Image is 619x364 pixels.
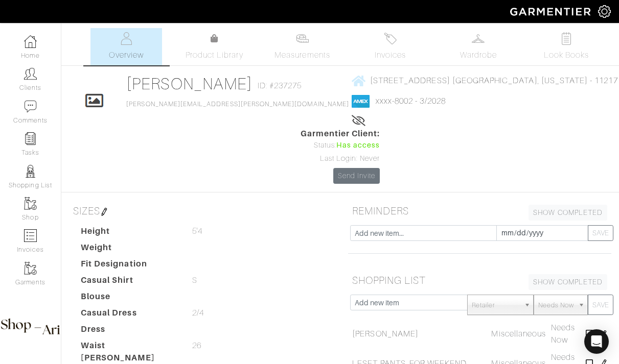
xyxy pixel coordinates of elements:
[472,295,520,316] span: Retailer
[24,197,37,210] img: garments-icon-b7da505a4dc4fd61783c78ac3ca0ef83fa9d6f193b1c9dc38574b1d14d53ca28.png
[73,225,185,241] dt: Height
[73,323,185,339] dt: Dress
[296,32,309,45] img: measurements-466bbee1fd09ba9460f595b01e5d73f9e2bff037440d3c8f018324cb6cdf7a4a.svg
[348,270,612,290] h5: SHOPPING LIST
[186,49,243,61] span: Product Library
[336,140,380,151] span: Has access
[598,5,611,18] img: gear-icon-white-bd11855cb880d31180b6d7d6211b90ccbf57a29d726f0c71d8c61bd08dd39cc2.png
[352,328,419,340] a: [PERSON_NAME]
[505,3,598,20] img: garmentier-logo-header-white-b43fb05a5012e4ada735d5af1a66efaba907eab6374d6393d1fbf88cb4ef424d.png
[24,67,37,80] img: clients-icon-6bae9207a08558b7cb47a8932f037763ab4055f8c8b6bfacd5dc20c3e0201464.png
[24,262,37,275] img: garments-icon-b7da505a4dc4fd61783c78ac3ca0ef83fa9d6f193b1c9dc38574b1d14d53ca28.png
[69,201,333,221] h5: SIZES
[301,153,380,164] div: Last Login: Never
[544,49,589,61] span: Look Books
[560,32,572,45] img: todo-9ac3debb85659649dc8f770b8b6100bb5dab4b48dedcbae339e5042a72dfd3cc.svg
[348,201,612,221] h5: REMINDERS
[192,225,202,237] span: 5'4
[73,339,185,364] dt: Waist [PERSON_NAME]
[370,76,618,85] span: [STREET_ADDRESS] [GEOGRAPHIC_DATA], [US_STATE] - 11217
[529,274,607,290] a: SHOW COMPLETED
[531,28,602,65] a: Look Books
[24,35,37,48] img: dashboard-icon-dbcd8f5a0b271acd01030246c82b418ddd0df26cd7fceb0bd07c9910d44c42f6.png
[100,208,108,216] img: pen-cf24a1663064a2ec1b9c1bd2387e9de7a2fa800b781884d57f21acf72779bad2.png
[491,329,546,338] span: Miscellaneous
[352,74,618,87] a: [STREET_ADDRESS] [GEOGRAPHIC_DATA], [US_STATE] - 11217
[460,49,497,61] span: Wardrobe
[258,80,302,92] span: ID: #237275
[551,323,575,345] span: Needs Now
[350,295,468,310] input: Add new item
[24,229,37,242] img: orders-icon-0abe47150d42831381b5fb84f609e132dff9fe21cb692f30cb5eec754e2cba89.png
[192,307,204,319] span: 2/4
[588,295,613,315] button: SAVE
[355,28,426,65] a: Invoices
[538,295,574,316] span: Needs Now
[443,28,514,65] a: Wardrobe
[584,329,609,354] div: Open Intercom Messenger
[384,32,397,45] img: orders-27d20c2124de7fd6de4e0e44c1d41de31381a507db9b33961299e4e07d508b8c.svg
[350,225,497,241] input: Add new item...
[274,49,330,61] span: Measurements
[376,96,446,106] a: xxxx-8002 - 3/2028
[24,132,37,145] img: reminder-icon-8004d30b9f0a5d33ae49ab947aed9ed385cf756f9e5892f1edd6e32f2345188e.png
[178,33,250,61] a: Product Library
[73,290,185,307] dt: Blouse
[73,274,185,290] dt: Casual Shirt
[472,32,485,45] img: wardrobe-487a4870c1b7c33e795ec22d11cfc2ed9d08956e64fb3008fe2437562e282088.svg
[529,205,607,221] a: SHOW COMPLETED
[120,32,133,45] img: basicinfo-40fd8af6dae0f16599ec9e87c0ef1c0a1fdea2edbe929e3d69a839185d80c458.svg
[588,225,613,241] button: SAVE
[192,274,197,286] span: S
[73,241,185,258] dt: Weight
[109,49,143,61] span: Overview
[352,95,370,108] img: american_express-1200034d2e149cdf2cc7894a33a747db654cf6f8355cb502592f1d228b2ac700.png
[126,75,253,93] a: [PERSON_NAME]
[90,28,162,65] a: Overview
[301,128,380,140] span: Garmentier Client:
[24,100,37,113] img: comment-icon-a0a6a9ef722e966f86d9cbdc48e553b5cf19dbc54f86b18d962a5391bc8f6eb6.png
[375,49,406,61] span: Invoices
[73,258,185,274] dt: Fit Designation
[73,307,185,323] dt: Casual Dress
[192,339,201,352] span: 26
[301,140,380,151] div: Status:
[333,168,380,184] a: Send Invite
[126,101,349,108] a: [PERSON_NAME][EMAIL_ADDRESS][PERSON_NAME][DOMAIN_NAME]
[266,28,338,65] a: Measurements
[24,165,37,178] img: stylists-icon-eb353228a002819b7ec25b43dbf5f0378dd9e0616d9560372ff212230b889e62.png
